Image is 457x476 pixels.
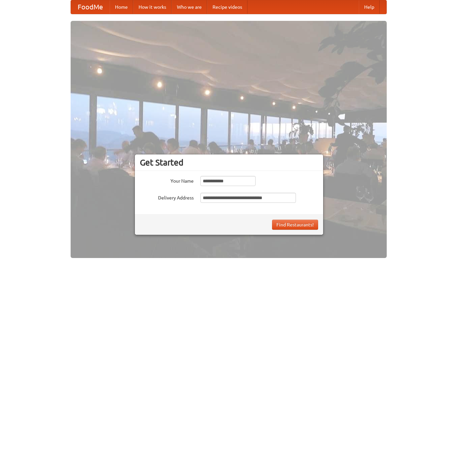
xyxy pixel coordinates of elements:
h3: Get Started [140,157,318,168]
a: Recipe videos [207,0,247,14]
label: Delivery Address [140,193,194,201]
a: Home [110,0,133,14]
a: FoodMe [71,0,110,14]
label: Your Name [140,176,194,184]
button: Find Restaurants! [272,220,318,230]
a: How it works [133,0,172,14]
a: Who we are [172,0,207,14]
a: Help [359,0,380,14]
